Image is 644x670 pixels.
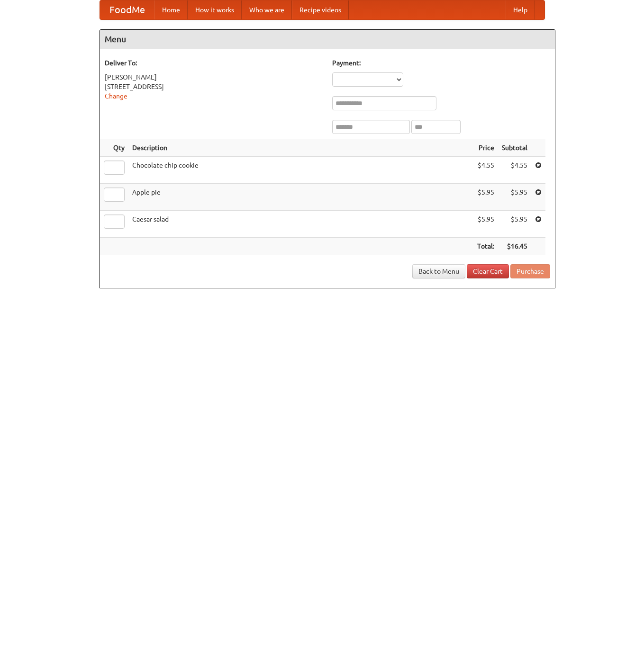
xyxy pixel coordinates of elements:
[473,211,498,238] td: $5.95
[498,211,531,238] td: $5.95
[473,139,498,157] th: Price
[506,0,535,19] a: Help
[105,92,127,100] a: Change
[128,139,473,157] th: Description
[105,72,323,82] div: [PERSON_NAME]
[498,157,531,184] td: $4.55
[128,157,473,184] td: Chocolate chip cookie
[510,264,550,278] button: Purchase
[473,157,498,184] td: $4.55
[128,184,473,211] td: Apple pie
[242,0,292,19] a: Who we are
[332,58,550,68] h5: Payment:
[100,139,128,157] th: Qty
[100,30,555,49] h4: Menu
[154,0,188,19] a: Home
[473,238,498,255] th: Total:
[473,184,498,211] td: $5.95
[498,238,531,255] th: $16.45
[498,139,531,157] th: Subtotal
[467,264,509,278] a: Clear Cart
[100,0,154,19] a: FoodMe
[292,0,349,19] a: Recipe videos
[128,211,473,238] td: Caesar salad
[498,184,531,211] td: $5.95
[412,264,465,278] a: Back to Menu
[105,58,323,68] h5: Deliver To:
[188,0,242,19] a: How it works
[105,82,323,91] div: [STREET_ADDRESS]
